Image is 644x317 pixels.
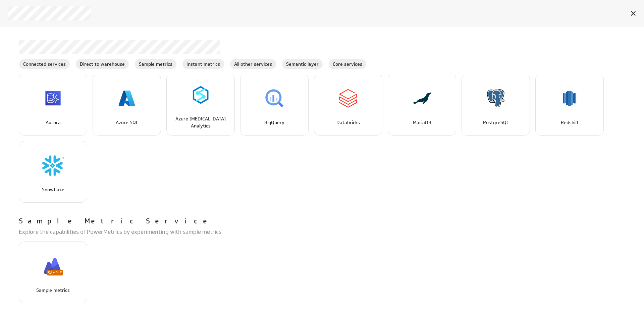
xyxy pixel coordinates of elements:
[42,88,64,109] img: Aurora.png
[282,61,323,68] span: Semantic layer
[559,88,580,109] img: Amazon_Redshift.png
[26,287,80,294] p: Sample metrics
[42,256,64,277] img: Klipfolio_Sample.png
[321,119,375,126] p: Databricks
[75,59,129,69] div: Direct to warehouse
[388,74,456,136] div: MariaDB
[535,74,604,136] div: Redshift
[26,186,80,193] p: Snowflake
[19,74,87,136] div: Aurora
[19,141,87,203] div: Snowflake
[93,74,161,136] div: Azure SQL
[19,61,70,68] span: Connected services
[26,119,80,126] p: Aurora
[230,59,276,69] div: All other services
[42,155,64,176] img: snowflake.png
[328,59,367,69] div: Core services
[230,61,276,68] span: All other services
[314,74,382,136] div: Databricks
[462,74,530,136] div: PostgreSQL
[485,88,506,109] img: Postgresql.png
[166,74,235,136] div: Azure Synapse Analytics
[76,61,129,68] span: Direct to warehouse
[240,74,309,136] div: BigQuery
[248,119,301,126] p: BigQuery
[135,61,176,68] span: Sample metrics
[19,228,631,236] p: Explore the capabilities of PowerMetrics by experimenting with sample metrics
[182,59,224,69] div: Instant metrics
[282,59,323,69] div: Semantic layer
[116,88,138,109] img: Azure.png
[337,88,359,109] img: Databricks.png
[19,242,87,303] div: Sample metrics
[174,115,227,129] p: Azure [MEDICAL_DATA] Analytics
[628,8,639,19] div: Cancel
[100,119,154,126] p: Azure SQL
[190,84,211,106] img: azure_synapse.png
[543,119,596,126] p: Redshift
[19,216,213,227] p: Sample Metric Service
[469,119,523,126] p: PostgreSQL
[411,88,433,109] img: MariaDB.png
[395,119,449,126] p: MariaDB
[19,59,70,69] div: Connected services
[135,59,177,69] div: Sample metrics
[182,61,224,68] span: Instant metrics
[329,61,366,68] span: Core services
[264,88,285,109] img: bigquery.png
